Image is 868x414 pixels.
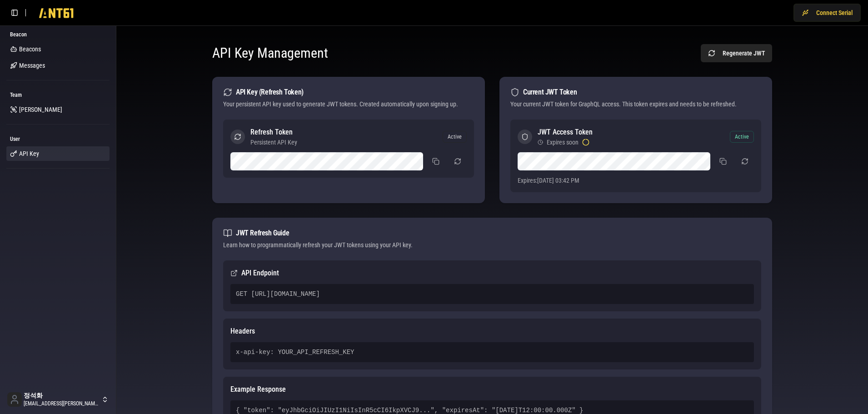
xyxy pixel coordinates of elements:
[19,149,39,158] span: API Key
[701,44,772,62] button: Regenerate JWT
[538,127,593,138] h3: JWT Access Token
[223,88,474,97] div: API Key (Refresh Token)
[510,88,761,97] div: Current JWT Token
[547,138,579,147] span: Expires soon
[230,342,754,362] div: x-api-key: YOUR_API_REFRESH_KEY
[223,100,474,109] div: Your persistent API key used to generate JWT tokens. Created automatically upon signing up.
[730,131,754,143] div: Active
[6,146,110,161] a: API Key
[793,4,861,22] button: Connect Serial
[518,176,754,185] div: Expires: [DATE] 03:42 PM
[6,88,110,102] div: Team
[4,389,112,410] button: 정석화[EMAIL_ADDRESS][PERSON_NAME][DOMAIN_NAME]
[19,45,41,54] span: Beacons
[6,132,110,146] div: User
[230,384,754,395] h3: Example Response
[19,61,45,70] span: Messages
[223,229,761,238] div: JWT Refresh Guide
[230,284,754,304] div: GET [URL][DOMAIN_NAME]
[250,138,297,147] span: Persistent API Key
[510,100,761,109] div: Your current JWT token for GraphQL access. This token expires and needs to be refreshed.
[6,27,110,42] div: Beacon
[230,268,754,279] h3: API Endpoint
[24,392,100,400] span: 정석화
[250,127,297,138] h3: Refresh Token
[223,240,761,249] div: Learn how to programmatically refresh your JWT tokens using your API key.
[212,45,328,61] h1: API Key Management
[6,58,110,73] a: Messages
[230,326,754,337] h3: Headers
[19,105,62,114] span: [PERSON_NAME]
[6,42,110,56] a: Beacons
[24,400,100,407] span: [EMAIL_ADDRESS][PERSON_NAME][DOMAIN_NAME]
[443,131,467,143] div: Active
[6,102,110,117] a: [PERSON_NAME]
